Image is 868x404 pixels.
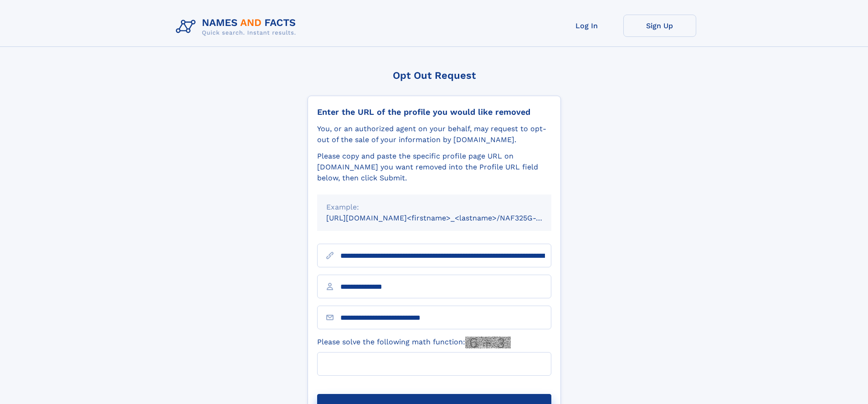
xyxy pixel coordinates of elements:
a: Sign Up [623,15,696,37]
small: [URL][DOMAIN_NAME]<firstname>_<lastname>/NAF325G-xxxxxxxx [326,214,569,222]
div: Example: [326,202,542,213]
div: Please copy and paste the specific profile page URL on [DOMAIN_NAME] you want removed into the Pr... [317,151,551,184]
div: Opt Out Request [308,70,561,81]
div: Enter the URL of the profile you would like removed [317,107,551,117]
img: Logo Names and Facts [172,15,303,39]
label: Please solve the following math function: [317,337,511,348]
a: Log In [550,15,623,37]
div: You, or an authorized agent on your behalf, may request to opt-out of the sale of your informatio... [317,123,551,145]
